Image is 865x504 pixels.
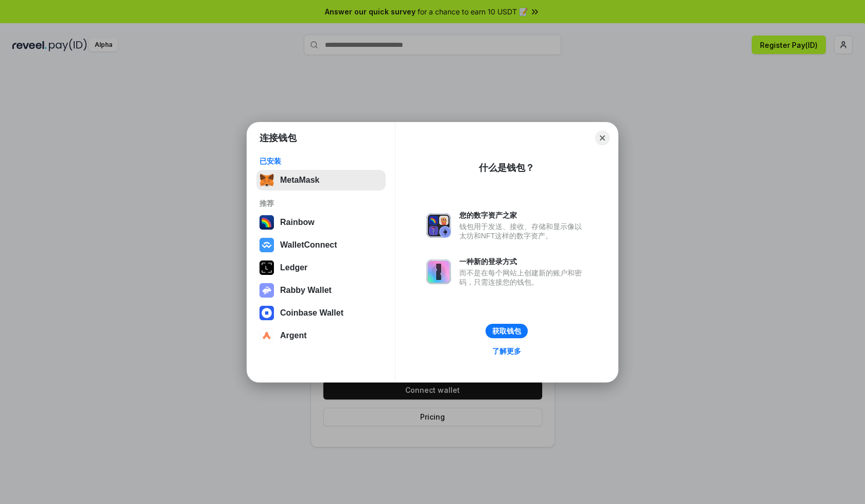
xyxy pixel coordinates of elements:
[280,331,307,340] div: Argent
[459,222,587,240] div: 钱包用于发送、接收、存储和显示像以太坊和NFT这样的数字资产。
[479,162,534,174] div: 什么是钱包？
[426,259,451,284] img: svg+xml,%3Csvg%20xmlns%3D%22http%3A%2F%2Fwww.w3.org%2F2000%2Fsvg%22%20fill%3D%22none%22%20viewBox...
[259,328,274,343] img: svg+xml,%3Csvg%20width%3D%2228%22%20height%3D%2228%22%20viewBox%3D%220%200%2028%2028%22%20fill%3D...
[259,238,274,252] img: svg+xml,%3Csvg%20width%3D%2228%22%20height%3D%2228%22%20viewBox%3D%220%200%2028%2028%22%20fill%3D...
[256,235,386,255] button: WalletConnect
[259,157,383,166] div: 已安装
[492,326,521,336] div: 获取钱包
[256,303,386,323] button: Coinbase Wallet
[280,286,332,295] div: Rabby Wallet
[459,211,587,220] div: 您的数字资产之家
[280,240,337,250] div: WalletConnect
[259,283,274,298] img: svg+xml,%3Csvg%20xmlns%3D%22http%3A%2F%2Fwww.w3.org%2F2000%2Fsvg%22%20fill%3D%22none%22%20viewBox...
[259,260,274,275] img: svg+xml,%3Csvg%20xmlns%3D%22http%3A%2F%2Fwww.w3.org%2F2000%2Fsvg%22%20width%3D%2228%22%20height%3...
[259,132,297,144] h1: 连接钱包
[256,170,386,190] button: MetaMask
[259,199,383,208] div: 推荐
[259,215,274,230] img: svg+xml,%3Csvg%20width%3D%22120%22%20height%3D%22120%22%20viewBox%3D%220%200%20120%20120%22%20fil...
[595,131,610,145] button: Close
[459,268,587,287] div: 而不是在每个网站上创建新的账户和密码，只需连接您的钱包。
[280,176,319,185] div: MetaMask
[280,218,315,227] div: Rainbow
[486,324,528,338] button: 获取钱包
[426,213,451,238] img: svg+xml,%3Csvg%20xmlns%3D%22http%3A%2F%2Fwww.w3.org%2F2000%2Fsvg%22%20fill%3D%22none%22%20viewBox...
[280,263,307,272] div: Ledger
[492,346,521,356] div: 了解更多
[256,257,386,278] button: Ledger
[486,344,527,358] a: 了解更多
[256,280,386,301] button: Rabby Wallet
[256,212,386,233] button: Rainbow
[259,306,274,320] img: svg+xml,%3Csvg%20width%3D%2228%22%20height%3D%2228%22%20viewBox%3D%220%200%2028%2028%22%20fill%3D...
[280,308,343,318] div: Coinbase Wallet
[459,257,587,266] div: 一种新的登录方式
[256,325,386,346] button: Argent
[259,173,274,187] img: svg+xml,%3Csvg%20fill%3D%22none%22%20height%3D%2233%22%20viewBox%3D%220%200%2035%2033%22%20width%...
